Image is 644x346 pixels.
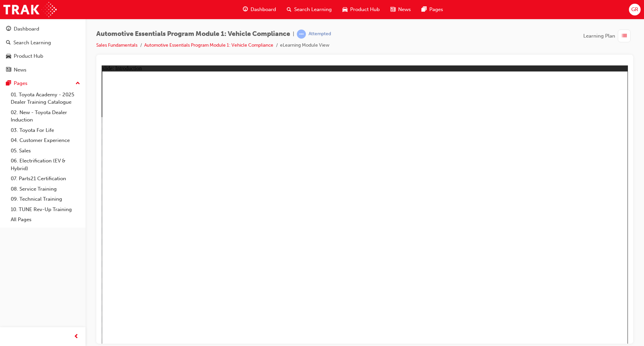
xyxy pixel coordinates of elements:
span: prev-icon [74,333,79,341]
div: Dashboard [14,25,39,33]
span: car-icon [342,5,347,14]
a: 10. TUNE Rev-Up Training [8,204,83,215]
a: Search Learning [3,37,83,49]
a: search-iconSearch Learning [281,3,337,16]
span: News [398,6,411,13]
a: guage-iconDashboard [237,3,281,16]
div: News [14,66,26,74]
span: learningRecordVerb_ATTEMPT-icon [297,30,306,39]
span: news-icon [6,67,11,73]
div: Pages [14,80,28,87]
span: Learning Plan [583,32,615,40]
a: 07. Parts21 Certification [8,174,83,184]
a: 09. Technical Training [8,194,83,204]
button: Pages [3,77,83,90]
span: Pages [429,6,443,13]
span: Automotive Essentials Program Module 1: Vehicle Compliance [96,30,290,38]
a: 05. Sales [8,146,83,156]
span: Search Learning [294,6,332,13]
span: pages-icon [422,5,427,14]
img: Trak [3,2,57,17]
span: search-icon [287,5,291,14]
li: eLearning Module View [280,42,329,49]
span: search-icon [6,40,11,46]
a: 04. Customer Experience [8,135,83,146]
span: car-icon [6,53,11,59]
span: GR [631,6,638,13]
span: Product Hub [350,6,380,13]
span: guage-icon [6,26,11,32]
a: Sales Fundamentals [96,42,138,48]
a: news-iconNews [385,3,416,16]
span: | [293,30,294,38]
span: list-icon [622,32,627,40]
a: 03. Toyota For Life [8,125,83,136]
span: guage-icon [243,5,248,14]
a: 02. New - Toyota Dealer Induction [8,107,83,125]
a: 01. Toyota Academy - 2025 Dealer Training Catalogue [8,90,83,107]
span: pages-icon [6,81,11,87]
div: Attempted [309,31,331,37]
a: Automotive Essentials Program Module 1: Vehicle Compliance [144,42,273,48]
a: All Pages [8,214,83,225]
a: car-iconProduct Hub [337,3,385,16]
a: News [3,64,83,76]
a: Dashboard [3,23,83,35]
div: Search Learning [13,39,51,47]
span: news-icon [390,5,395,14]
button: Learning Plan [583,30,633,42]
span: up-icon [75,79,80,88]
a: 06. Electrification (EV & Hybrid) [8,156,83,174]
a: Product Hub [3,50,83,62]
div: Product Hub [14,52,43,60]
button: GR [629,4,641,15]
button: DashboardSearch LearningProduct HubNews [3,21,83,77]
a: 08. Service Training [8,184,83,194]
span: Dashboard [251,6,276,13]
a: pages-iconPages [416,3,448,16]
